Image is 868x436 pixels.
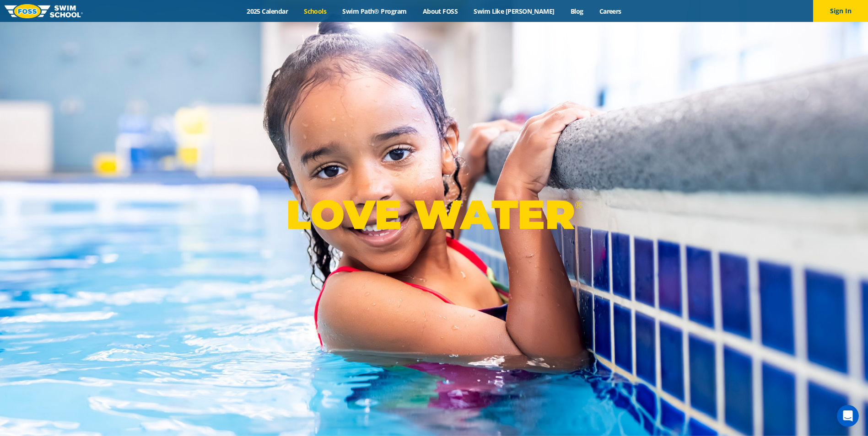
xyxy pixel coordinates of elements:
[466,7,563,16] a: Swim Like [PERSON_NAME]
[837,405,859,427] iframe: Intercom live chat
[239,7,296,16] a: 2025 Calendar
[5,4,83,18] img: FOSS Swim School Logo
[575,199,582,211] sup: ®
[562,7,591,16] a: Blog
[591,7,629,16] a: Careers
[334,7,415,16] a: Swim Path® Program
[415,7,466,16] a: About FOSS
[296,7,334,16] a: Schools
[286,190,582,239] p: LOVE WATER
